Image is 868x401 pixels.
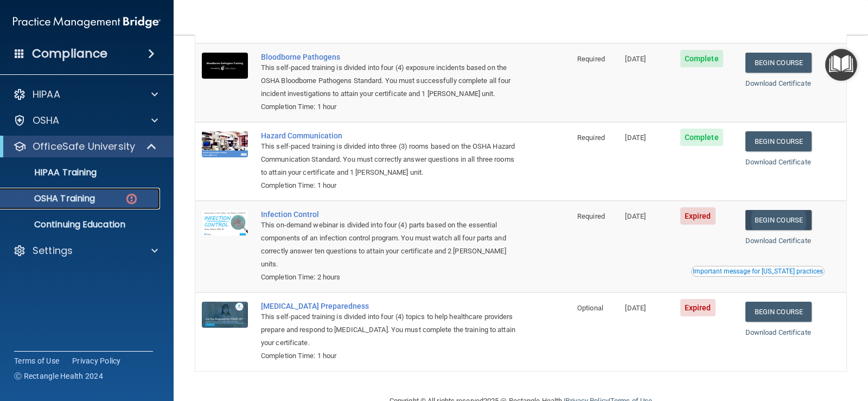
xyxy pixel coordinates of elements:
p: HIPAA Training [7,167,97,178]
a: Download Certificate [745,237,811,245]
a: [MEDICAL_DATA] Preparedness [261,302,516,310]
p: OfficeSafe University [33,140,135,153]
a: Begin Course [745,53,812,73]
span: Required [577,133,605,142]
a: Settings [13,244,158,257]
p: Continuing Education [7,219,155,230]
span: Required [577,55,605,63]
span: Expired [680,299,716,316]
div: Completion Time: 1 hour [261,179,516,192]
span: [DATE] [625,133,646,142]
a: Download Certificate [745,158,811,166]
a: OfficeSafe University [13,140,157,153]
a: Begin Course [745,302,812,322]
a: OSHA [13,114,158,127]
div: Completion Time: 2 hours [261,271,516,284]
a: Hazard Communication [261,131,516,140]
span: Complete [680,50,723,67]
a: Infection Control [261,210,516,219]
span: Expired [680,207,716,225]
div: Important message for [US_STATE] practices [693,268,823,275]
span: Required [577,212,605,220]
a: Terms of Use [14,355,59,366]
button: Read this if you are a dental practitioner in the state of CA [691,266,825,277]
div: This self-paced training is divided into four (4) exposure incidents based on the OSHA Bloodborne... [261,61,516,100]
a: Begin Course [745,210,812,230]
span: [DATE] [625,55,646,63]
a: HIPAA [13,88,158,101]
div: This self-paced training is divided into three (3) rooms based on the OSHA Hazard Communication S... [261,140,516,179]
a: Download Certificate [745,328,811,336]
p: OSHA [33,114,60,127]
div: Completion Time: 1 hour [261,100,516,113]
button: Open Resource Center [825,49,857,81]
a: Begin Course [745,131,812,151]
a: Privacy Policy [72,355,121,366]
a: Bloodborne Pathogens [261,53,516,61]
span: [DATE] [625,304,646,312]
span: Complete [680,129,723,146]
a: Download Certificate [745,79,811,87]
p: HIPAA [33,88,60,101]
p: OSHA Training [7,193,95,204]
img: PMB logo [13,11,161,33]
span: Optional [577,304,603,312]
p: Settings [33,244,73,257]
img: danger-circle.6113f641.png [125,192,138,206]
div: This on-demand webinar is divided into four (4) parts based on the essential components of an inf... [261,219,516,271]
span: Ⓒ Rectangle Health 2024 [14,371,103,381]
div: This self-paced training is divided into four (4) topics to help healthcare providers prepare and... [261,310,516,349]
h4: Compliance [32,46,107,61]
span: [DATE] [625,212,646,220]
div: Completion Time: 1 hour [261,349,516,362]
